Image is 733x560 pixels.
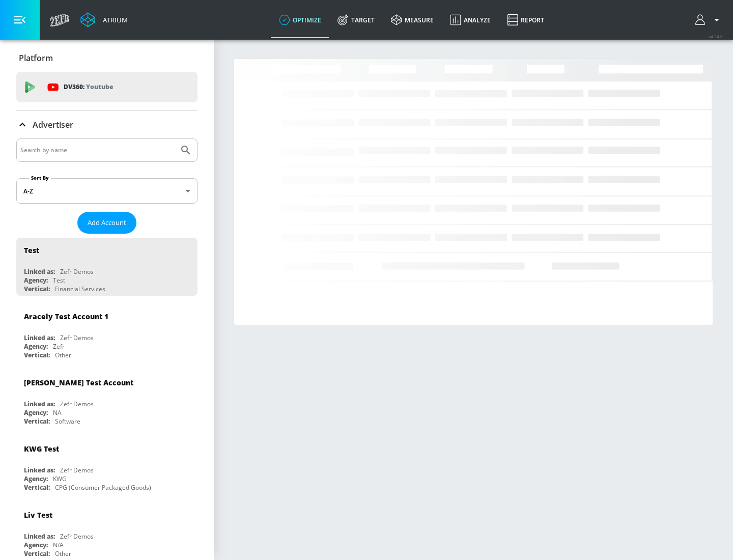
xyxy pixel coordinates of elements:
[24,378,133,387] div: [PERSON_NAME] Test Account
[24,444,59,454] div: KWG Test
[16,370,198,428] div: [PERSON_NAME] Test AccountLinked as:Zefr DemosAgency:NAVertical:Software
[60,267,94,276] div: Zefr Demos
[442,2,499,38] a: Analyze
[24,549,50,558] div: Vertical:
[24,532,55,541] div: Linked as:
[24,483,50,492] div: Vertical:
[24,400,55,408] div: Linked as:
[55,285,105,293] div: Financial Services
[24,541,48,549] div: Agency:
[24,267,55,276] div: Linked as:
[24,276,48,285] div: Agency:
[99,15,128,24] div: Atrium
[709,34,723,39] span: v 4.24.0
[329,2,383,38] a: Target
[60,466,94,474] div: Zefr Demos
[33,119,73,130] p: Advertiser
[16,304,198,362] div: Aracely Test Account 1Linked as:Zefr DemosAgency:ZefrVertical:Other
[16,110,198,139] div: Advertiser
[16,238,198,296] div: TestLinked as:Zefr DemosAgency:TestVertical:Financial Services
[16,178,198,204] div: A-Z
[80,12,128,27] a: Atrium
[16,44,198,72] div: Platform
[24,351,50,359] div: Vertical:
[24,285,50,293] div: Vertical:
[77,212,136,234] button: Add Account
[16,436,198,494] div: KWG TestLinked as:Zefr DemosAgency:KWGVertical:CPG (Consumer Packaged Goods)
[499,2,552,38] a: Report
[271,2,329,38] a: optimize
[64,81,113,93] p: DV360:
[29,175,51,181] label: Sort By
[53,408,62,417] div: NA
[55,483,151,492] div: CPG (Consumer Packaged Goods)
[24,466,55,474] div: Linked as:
[24,312,108,321] div: Aracely Test Account 1
[24,333,55,342] div: Linked as:
[60,532,94,541] div: Zefr Demos
[24,474,48,483] div: Agency:
[88,217,126,229] span: Add Account
[86,81,113,92] p: Youtube
[55,351,71,359] div: Other
[16,72,198,102] div: DV360: Youtube
[53,541,64,549] div: N/A
[24,342,48,351] div: Agency:
[53,276,65,285] div: Test
[53,474,67,483] div: KWG
[24,417,50,426] div: Vertical:
[60,333,94,342] div: Zefr Demos
[55,417,80,426] div: Software
[55,549,71,558] div: Other
[19,52,53,64] p: Platform
[383,2,442,38] a: measure
[24,510,52,520] div: Liv Test
[20,144,175,157] input: Search by name
[24,408,48,417] div: Agency:
[60,400,94,408] div: Zefr Demos
[53,342,65,351] div: Zefr
[24,245,39,255] div: Test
